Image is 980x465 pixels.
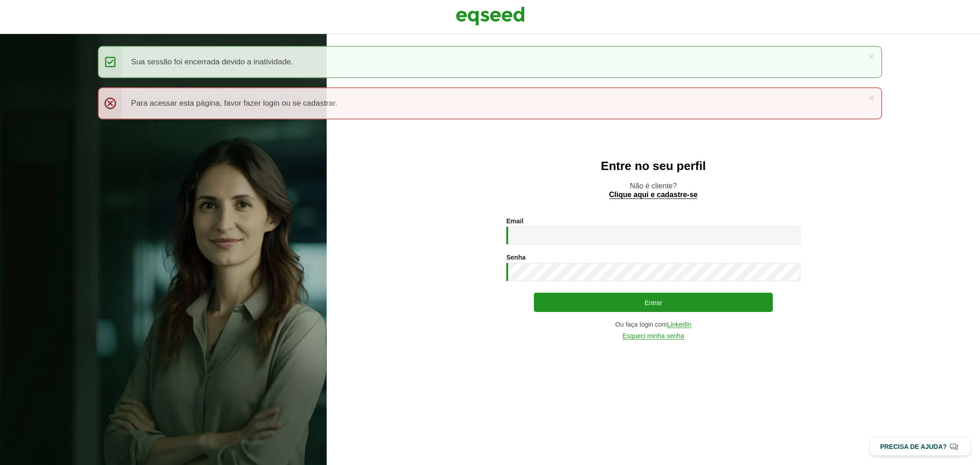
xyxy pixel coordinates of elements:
[868,93,874,102] a: ×
[667,321,691,328] a: LinkedIn
[98,46,882,78] div: Sua sessão foi encerrada devido a inatividade.
[609,191,698,199] a: Clique aqui e cadastre-se
[623,333,684,340] a: Esqueci minha senha
[534,293,773,312] button: Entrar
[345,181,962,199] p: Não é cliente?
[506,254,526,261] label: Senha
[506,218,523,224] label: Email
[98,87,882,119] div: Para acessar esta página, favor fazer login ou se cadastrar.
[456,5,525,28] img: EqSeed Logo
[506,321,800,328] div: Ou faça login com
[868,51,874,61] a: ×
[345,159,962,173] h2: Entre no seu perfil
